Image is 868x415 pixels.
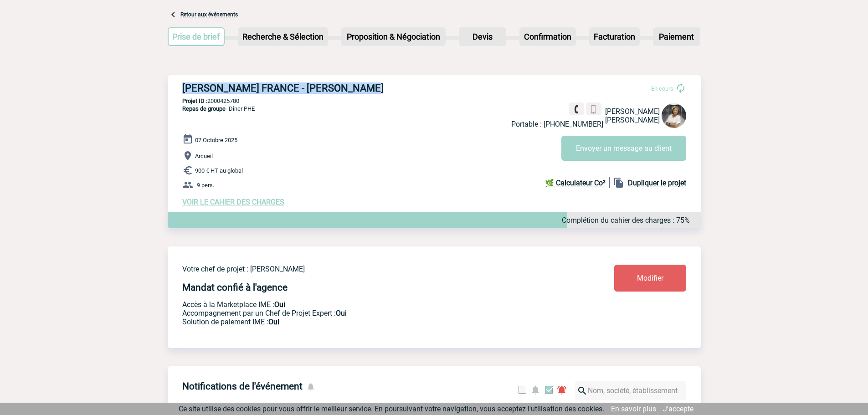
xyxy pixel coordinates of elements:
p: Proposition & Négociation [342,28,445,45]
span: 900 € HT au global [195,167,243,174]
a: En savoir plus [611,405,656,413]
p: Prise de brief [169,28,224,45]
b: Oui [274,300,285,309]
b: Projet ID : [182,97,207,104]
a: J'accepte [663,405,693,413]
h4: Notifications de l'événement [182,381,303,392]
span: Repas de groupe [182,105,226,112]
p: 2000425780 [168,97,701,104]
img: 106118-1.jpg [662,103,686,128]
h3: [PERSON_NAME] FRANCE - [PERSON_NAME] [182,82,456,94]
a: Retour aux événements [180,11,238,18]
img: portable.png [590,105,598,113]
b: Oui [336,309,347,318]
span: 07 Octobre 2025 [195,137,237,143]
p: Conformité aux process achat client, Prise en charge de la facturation, Mutualisation de plusieur... [182,318,560,326]
p: Confirmation [520,28,575,45]
span: [PERSON_NAME] [605,116,660,124]
span: En cours [651,85,673,92]
a: 🌿 Calculateur Co² [545,177,610,188]
span: Modifier [637,274,663,282]
span: 9 pers. [197,182,214,189]
span: Ce site utilise des cookies pour vous offrir le meilleur service. En poursuivant votre navigation... [179,405,604,413]
p: Paiement [654,28,699,45]
span: Arcueil [195,153,213,159]
img: fixe.png [572,105,580,113]
b: Dupliquer le projet [628,179,686,187]
p: Votre chef de projet : [PERSON_NAME] [182,265,560,273]
h4: Mandat confié à l'agence [182,282,288,293]
b: 🌿 Calculateur Co² [545,179,606,187]
b: Oui [268,318,279,326]
span: - Dîner PHE [182,105,255,112]
a: VOIR LE CAHIER DES CHARGES [182,198,284,206]
p: Devis [460,28,505,45]
p: Recherche & Sélection [239,28,327,45]
img: file_copy-black-24dp.png [613,177,624,188]
p: Prestation payante [182,309,560,318]
p: Facturation [590,28,639,45]
button: Envoyer un message au client [561,136,686,161]
span: [PERSON_NAME] [605,107,660,116]
p: Accès à la Marketplace IME : [182,300,560,309]
p: Portable : [PHONE_NUMBER] [511,120,603,128]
